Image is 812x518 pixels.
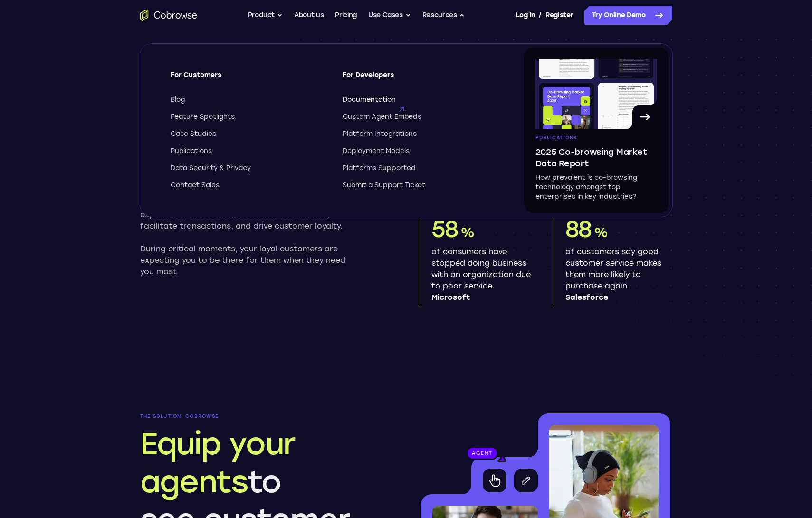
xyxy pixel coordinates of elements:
[171,163,251,173] span: Data Security & Privacy
[140,413,393,419] p: The solution: Cobrowse
[431,246,531,303] p: of consumers have stopped doing business with an organization due to poor service.
[343,163,497,173] a: Platforms Supported
[545,6,573,25] a: Register
[140,243,355,278] p: During critical moments, your loyal customers are expecting you to be there for them when they ne...
[343,146,410,156] span: Deployment Models
[140,425,296,500] span: Equip your agents
[171,129,325,139] a: Case Studies
[294,6,324,25] a: About us
[343,112,421,122] span: Custom Agent Embeds
[171,181,220,190] span: Contact Sales
[368,6,411,25] button: Use Cases
[516,6,535,25] a: Log In
[343,112,497,122] a: Custom Agent Embeds
[171,95,325,105] a: Blog
[343,163,416,173] span: Platforms Supported
[140,10,197,21] a: Go to the home page
[343,70,497,87] span: For Developers
[140,186,355,232] p: In [DATE] world, your brand’s digital experiences across mobile and web are core to your customer...
[171,95,185,105] span: Blog
[565,292,665,303] span: Salesforce
[343,95,396,105] span: Documentation
[335,6,357,25] a: Pricing
[343,95,497,105] a: Documentation
[343,181,425,190] span: Submit a Support Ticket
[343,146,497,156] a: Deployment Models
[343,129,417,139] span: Platform Integrations
[460,224,474,240] span: %
[171,112,235,122] span: Feature Spotlights
[535,146,657,169] span: 2025 Co-browsing Market Data Report
[171,70,325,87] span: For Customers
[343,181,497,190] a: Submit a Support Ticket
[248,6,283,25] button: Product
[171,129,216,139] span: Case Studies
[539,10,542,21] span: /
[343,129,497,139] a: Platform Integrations
[171,163,325,173] a: Data Security & Privacy
[565,215,592,243] span: 88
[584,6,672,25] a: Try Online Demo
[171,112,325,122] a: Feature Spotlights
[535,173,657,201] p: How prevalent is co-browsing technology amongst top enterprises in key industries?
[431,215,459,243] span: 58
[565,246,665,303] p: of customers say good customer service makes them more likely to purchase again.
[171,146,212,156] span: Publications
[171,181,325,190] a: Contact Sales
[535,135,577,141] span: Publications
[171,146,325,156] a: Publications
[431,292,531,303] span: Microsoft
[594,224,608,240] span: %
[422,6,465,25] button: Resources
[535,59,657,129] img: A page from the browsing market ebook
